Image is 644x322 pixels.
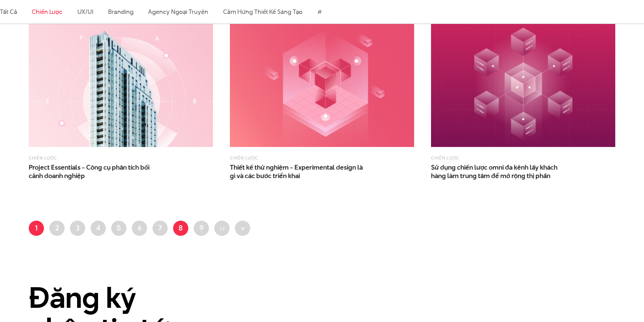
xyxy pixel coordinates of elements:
span: Project Essentials - Công cụ phân tích bối [29,163,164,180]
span: Sử dụng chiến lược omni đa kênh lấy khách [431,163,566,180]
img: Sử dụng chiến lược omni đa kênh lấy khách hàng làm trung tâm để mở rộng thị phần [431,22,615,147]
a: 6 [132,221,147,236]
span: gì và các bước triển khai [230,172,300,180]
a: Chiến lược [431,155,459,161]
a: 4 [91,221,106,236]
a: UX/UI [77,7,94,16]
a: Chiến lược [32,7,62,16]
a: 2 [49,221,65,236]
a: 8 [173,221,188,236]
img: Thiết kế thử nghiệm - Experimental design là gì [230,22,414,147]
a: Sử dụng chiến lược omni đa kênh lấy kháchhàng làm trung tâm để mở rộng thị phần [431,163,566,180]
img: Project Essentials - Công cụ phân tích bối cảnh doanh nghiệp [29,22,213,147]
span: ›› [219,223,225,233]
a: 3 [70,221,85,236]
a: Cảm hứng thiết kế sáng tạo [223,7,303,16]
span: hàng làm trung tâm để mở rộng thị phần [431,172,550,180]
a: Chiến lược [230,155,258,161]
a: Agency ngoại truyện [148,7,208,16]
a: # [317,7,322,16]
span: Thiết kế thử nghiệm - Experimental design là [230,163,365,180]
a: Branding [108,7,133,16]
span: cảnh doanh nghiệp [29,172,85,180]
a: 9 [194,221,209,236]
a: Thiết kế thử nghiệm - Experimental design làgì và các bước triển khai [230,163,365,180]
a: 5 [111,221,126,236]
span: » [240,223,245,233]
a: 7 [152,221,168,236]
a: Chiến lược [29,155,57,161]
a: Project Essentials - Công cụ phân tích bốicảnh doanh nghiệp [29,163,164,180]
